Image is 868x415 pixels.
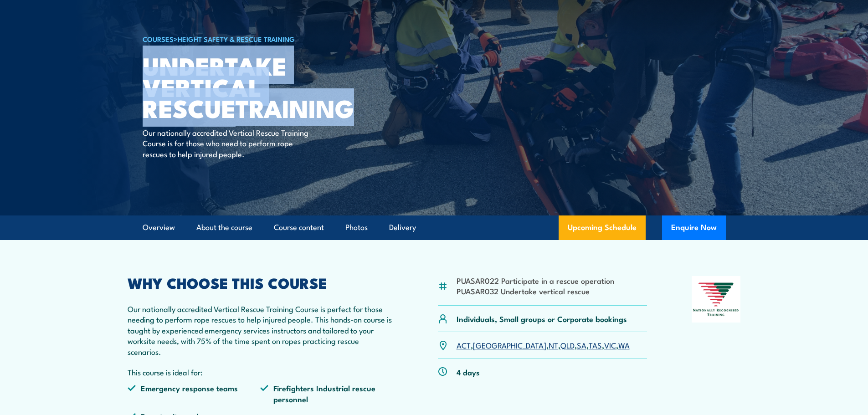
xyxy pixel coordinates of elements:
li: PUASAR022 Participate in a rescue operation [457,275,614,286]
p: Our nationally accredited Vertical Rescue Training Course is perfect for those needing to perform... [128,303,394,357]
a: [GEOGRAPHIC_DATA] [473,339,546,350]
a: QLD [560,339,575,350]
a: Upcoming Schedule [559,215,646,240]
p: , , , , , , , [457,340,630,350]
p: This course is ideal for: [128,367,394,377]
a: ACT [457,339,471,350]
li: Firefighters Industrial rescue personnel [260,383,393,404]
h1: Undertake Vertical Rescue [143,55,368,118]
a: TAS [589,339,602,350]
li: Emergency response teams [128,383,261,404]
strong: TRAINING [236,88,354,126]
p: Our nationally accredited Vertical Rescue Training Course is for those who need to perform rope r... [143,127,309,159]
a: WA [618,339,630,350]
a: SA [577,339,586,350]
p: Individuals, Small groups or Corporate bookings [457,313,627,324]
a: Course content [274,215,324,240]
img: Nationally Recognised Training logo. [692,276,741,323]
a: Overview [143,215,175,240]
a: VIC [604,339,616,350]
a: Photos [345,215,368,240]
a: About the course [196,215,252,240]
a: Delivery [389,215,416,240]
a: COURSES [143,34,174,44]
li: PUASAR032 Undertake vertical rescue [457,286,614,296]
p: 4 days [457,367,480,377]
button: Enquire Now [662,215,726,240]
h6: > [143,33,368,44]
a: Height Safety & Rescue Training [178,34,295,44]
a: NT [549,339,558,350]
h2: WHY CHOOSE THIS COURSE [128,276,394,289]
